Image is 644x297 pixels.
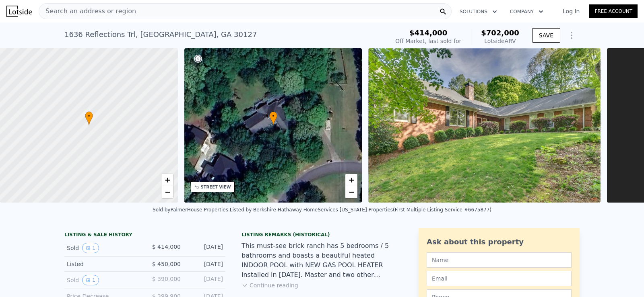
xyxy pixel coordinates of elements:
span: + [165,175,170,185]
span: $414,000 [409,29,448,37]
span: $ 450,000 [152,261,181,267]
a: Zoom out [161,186,173,198]
span: • [85,113,93,120]
a: Log In [553,7,589,15]
div: Lotside ARV [481,37,519,45]
a: Free Account [589,4,638,18]
div: Off Market, last sold for [395,37,461,45]
span: Search an address or region [39,6,136,16]
button: View historical data [82,275,99,285]
div: This must-see brick ranch has 5 bedrooms / 5 bathrooms and boasts a beautiful heated INDOOR POOL ... [242,241,402,280]
span: $702,000 [481,29,519,37]
div: LISTING & SALE HISTORY [64,231,225,240]
a: Zoom out [345,186,357,198]
img: Lotside [6,6,32,17]
button: Company [504,4,550,19]
button: Solutions [453,4,504,19]
button: Show Options [563,27,580,43]
span: $ 414,000 [152,244,181,250]
span: $ 390,000 [152,276,181,282]
a: Zoom in [161,174,173,186]
div: Sold [67,275,138,285]
a: Zoom in [345,174,357,186]
button: View historical data [82,243,99,253]
div: STREET VIEW [201,184,231,190]
div: Sold by PalmerHouse Properties . [153,207,230,213]
div: Listed [67,260,138,268]
div: [DATE] [187,260,223,268]
span: • [269,113,277,120]
span: − [349,187,354,197]
img: Sale: 14173680 Parcel: 16957625 [368,48,601,203]
div: Sold [67,243,138,253]
div: [DATE] [187,275,223,285]
div: Listed by Berkshire Hathaway HomeServices [US_STATE] Properties (First Multiple Listing Service #... [230,207,491,213]
div: Listing Remarks (Historical) [242,231,402,238]
input: Name [427,252,572,268]
button: Continue reading [242,281,298,289]
input: Email [427,271,572,286]
div: Ask about this property [427,236,572,248]
span: − [165,187,170,197]
button: SAVE [532,28,560,43]
div: • [269,111,277,125]
div: [DATE] [187,243,223,253]
span: + [349,175,354,185]
div: • [85,111,93,125]
div: 1636 Reflections Trl , [GEOGRAPHIC_DATA] , GA 30127 [64,29,257,40]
